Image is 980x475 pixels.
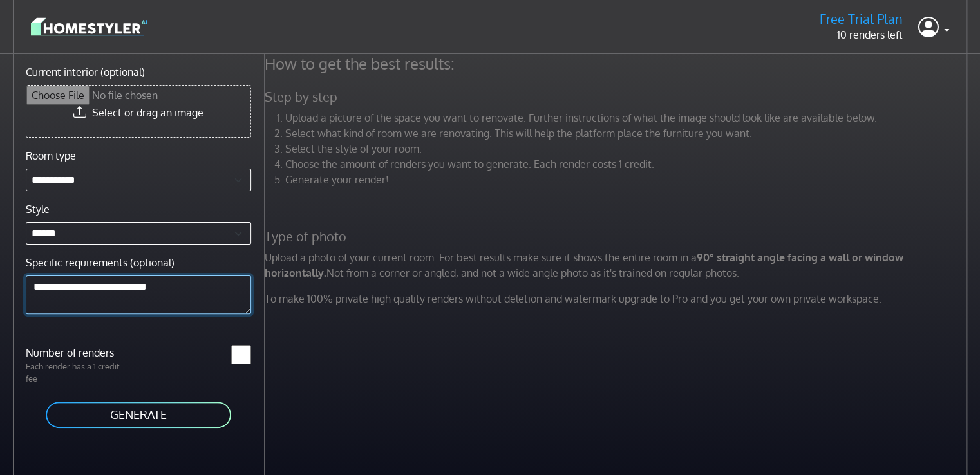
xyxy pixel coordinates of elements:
[285,126,970,141] li: Select what kind of room we are renovating. This will help the platform place the furniture you w...
[26,148,76,163] label: Room type
[257,54,978,73] h4: How to get the best results:
[18,360,138,385] p: Each render has a 1 credit fee
[820,27,903,42] p: 10 renders left
[26,64,145,80] label: Current interior (optional)
[257,228,978,245] h5: Type of photo
[257,250,978,281] p: Upload a photo of your current room. For best results make sure it shows the entire room in a Not...
[26,255,174,270] label: Specific requirements (optional)
[44,400,232,429] button: GENERATE
[265,251,903,279] strong: 90° straight angle facing a wall or window horizontally.
[257,291,978,306] p: To make 100% private high quality renders without deletion and watermark upgrade to Pro and you g...
[31,15,147,38] img: logo-3de290ba35641baa71223ecac5eacb59cb85b4c7fdf211dc9aaecaaee71ea2f8.svg
[285,156,970,172] li: Choose the amount of renders you want to generate. Each render costs 1 credit.
[820,11,903,27] h5: Free Trial Plan
[18,345,138,360] label: Number of renders
[285,172,970,187] li: Generate your render!
[26,201,50,217] label: Style
[285,141,970,156] li: Select the style of your room.
[285,110,970,126] li: Upload a picture of the space you want to renovate. Further instructions of what the image should...
[257,89,978,105] h5: Step by step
